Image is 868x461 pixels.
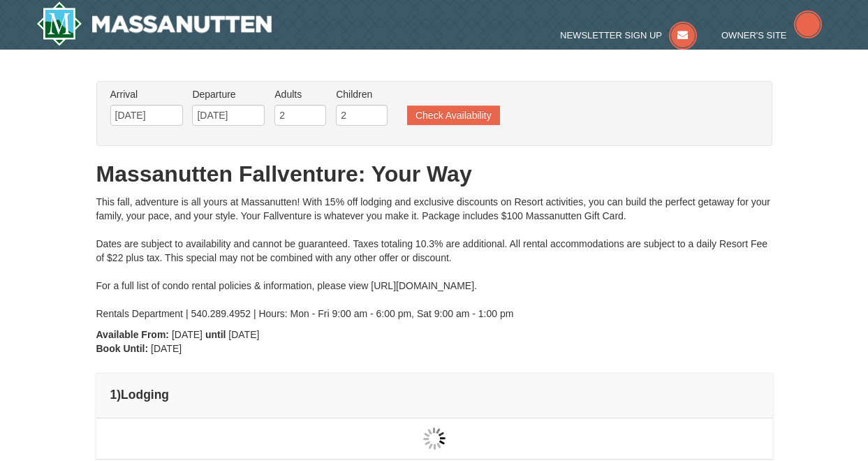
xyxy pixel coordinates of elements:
[336,87,388,101] label: Children
[228,329,259,340] span: [DATE]
[151,343,182,354] span: [DATE]
[96,160,772,188] h1: Massanutten Fallventure: Your Way
[560,30,697,41] a: Newsletter Sign Up
[423,427,446,450] img: wait gif
[36,1,272,46] img: Massanutten Resort Logo
[560,30,662,41] span: Newsletter Sign Up
[205,329,226,340] strong: until
[172,329,203,340] span: [DATE]
[36,1,272,46] a: Massanutten Resort
[117,388,121,402] span: )
[110,87,183,101] label: Arrival
[274,87,326,101] label: Adults
[110,388,758,402] h4: 1 Lodging
[96,343,149,354] strong: Book Until:
[96,195,772,321] div: This fall, adventure is all yours at Massanutten! With 15% off lodging and exclusive discounts on...
[721,30,822,41] a: Owner's Site
[192,87,265,101] label: Departure
[96,329,170,340] strong: Available From:
[721,30,787,41] span: Owner's Site
[407,105,500,125] button: Check Availability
